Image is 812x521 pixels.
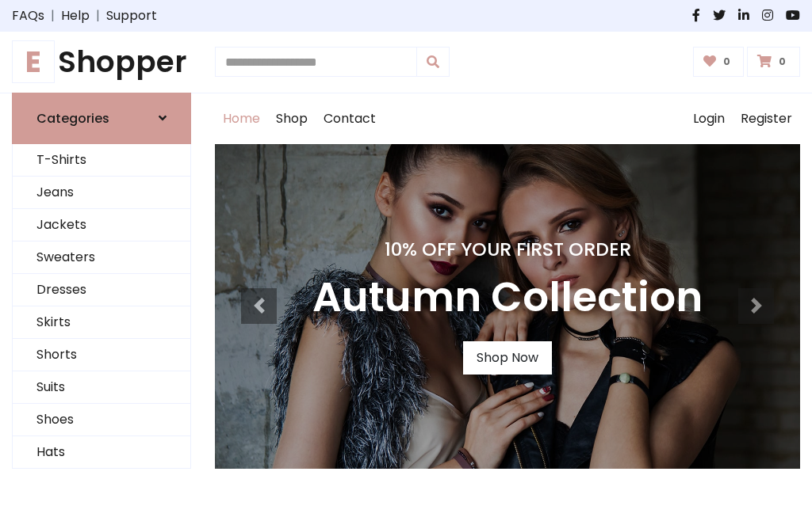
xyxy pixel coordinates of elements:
span: | [44,6,61,25]
a: Home [215,93,268,144]
h4: 10% Off Your First Order [312,238,703,260]
span: E [12,40,55,83]
h6: Categories [36,111,109,126]
a: Sweaters [13,241,190,274]
a: Jackets [13,209,190,241]
a: 0 [747,47,800,77]
span: 0 [775,55,790,69]
a: Help [61,6,90,25]
a: Shoes [13,404,190,436]
a: FAQs [12,6,44,25]
a: Hats [13,436,190,469]
a: Shorts [13,339,190,371]
h3: Autumn Collection [312,273,703,322]
a: Suits [13,371,190,404]
a: EShopper [12,44,191,80]
a: Skirts [13,306,190,339]
span: 0 [719,55,734,69]
span: | [90,6,106,25]
a: T-Shirts [13,144,190,177]
a: Shop Now [463,341,552,375]
a: Categories [12,93,191,144]
a: 0 [693,47,745,77]
a: Register [733,93,800,144]
a: Login [685,93,733,144]
a: Dresses [13,274,190,306]
a: Jeans [13,177,190,209]
h1: Shopper [12,44,191,80]
a: Shop [268,93,316,144]
a: Contact [316,93,384,144]
a: Support [106,6,157,25]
